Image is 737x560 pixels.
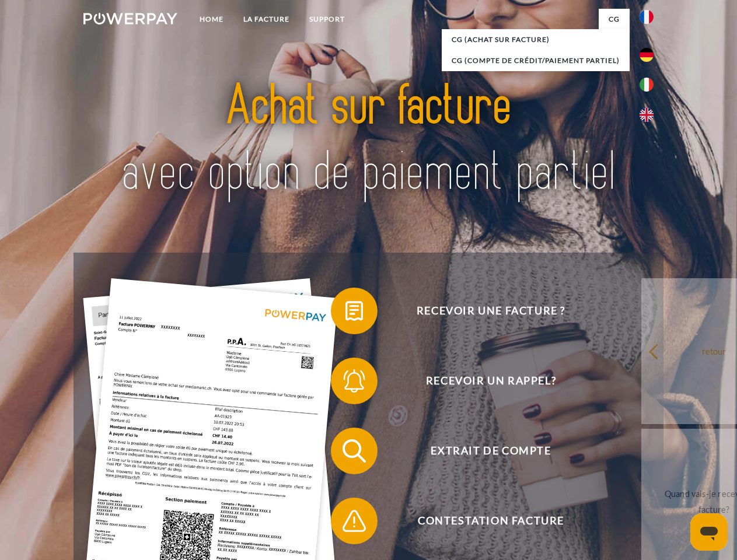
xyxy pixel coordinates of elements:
img: qb_bill.svg [340,296,369,325]
img: qb_search.svg [340,436,369,466]
button: Contestation Facture [331,498,634,544]
a: CG (achat sur facture) [442,29,630,50]
iframe: Bouton de lancement de la fenêtre de messagerie [690,513,728,551]
span: Contestation Facture [348,498,634,544]
a: CG (Compte de crédit/paiement partiel) [442,50,630,71]
button: Recevoir un rappel? [331,358,634,404]
span: Recevoir un rappel? [348,358,634,404]
a: Support [299,9,355,30]
img: en [640,108,654,122]
img: qb_bell.svg [340,366,369,395]
span: Extrait de compte [348,428,634,474]
img: logo-powerpay-white.svg [83,13,177,24]
img: title-powerpay_fr.svg [111,56,626,223]
span: Recevoir une facture ? [348,288,634,334]
a: CG [599,9,630,30]
img: de [640,48,654,62]
img: fr [640,10,654,24]
a: LA FACTURE [233,9,299,30]
img: it [640,78,654,92]
button: Recevoir une facture ? [331,288,634,334]
img: qb_warning.svg [340,506,369,535]
a: Home [190,9,233,30]
button: Extrait de compte [331,428,634,474]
